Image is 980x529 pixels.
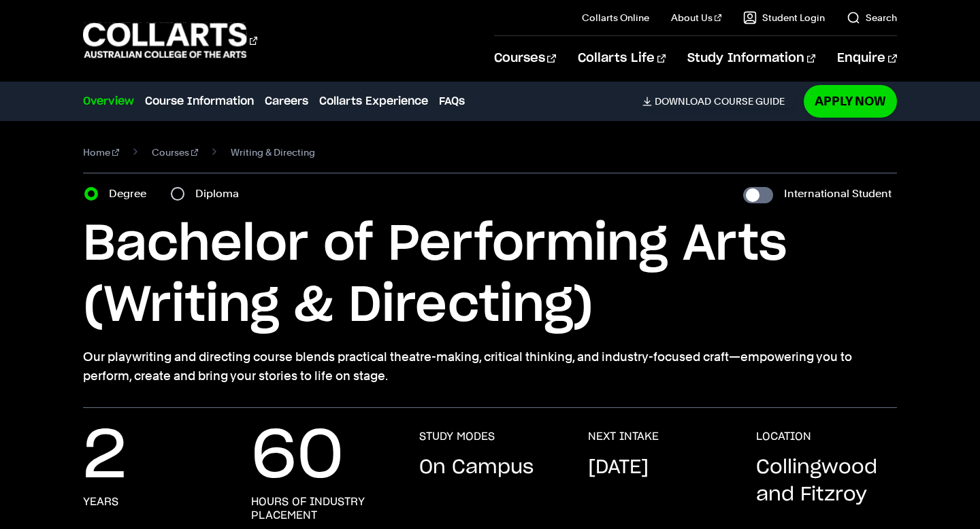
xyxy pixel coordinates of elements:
[419,454,534,481] p: On Campus
[83,347,896,386] p: Our playwriting and directing course blends practical theatre-making, critical thinking, and indu...
[837,36,896,81] a: Enquire
[145,93,254,109] a: Course Information
[743,11,825,24] a: Student Login
[251,430,344,484] p: 60
[83,21,257,60] div: Go to homepage
[582,11,649,24] a: Collarts Online
[195,184,247,203] label: Diploma
[655,95,711,107] span: Download
[152,143,198,162] a: Courses
[671,11,721,24] a: About Us
[265,93,308,109] a: Careers
[83,93,134,109] a: Overview
[83,430,127,484] p: 2
[319,93,428,109] a: Collarts Experience
[494,36,556,81] a: Courses
[756,454,897,509] p: Collingwood and Fitzroy
[251,495,392,522] h3: hours of industry placement
[687,36,815,81] a: Study Information
[109,184,154,203] label: Degree
[642,95,796,107] a: DownloadCourse Guide
[83,214,896,337] h1: Bachelor of Performing Arts (Writing & Directing)
[588,430,659,443] h3: NEXT INTAKE
[231,143,315,162] span: Writing & Directing
[419,430,495,443] h3: STUDY MODES
[83,143,119,162] a: Home
[578,36,666,81] a: Collarts Life
[439,93,465,109] a: FAQs
[83,495,118,509] h3: years
[847,11,897,24] a: Search
[588,454,649,481] p: [DATE]
[804,85,897,117] a: Apply Now
[756,430,811,443] h3: LOCATION
[784,184,892,203] label: International Student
